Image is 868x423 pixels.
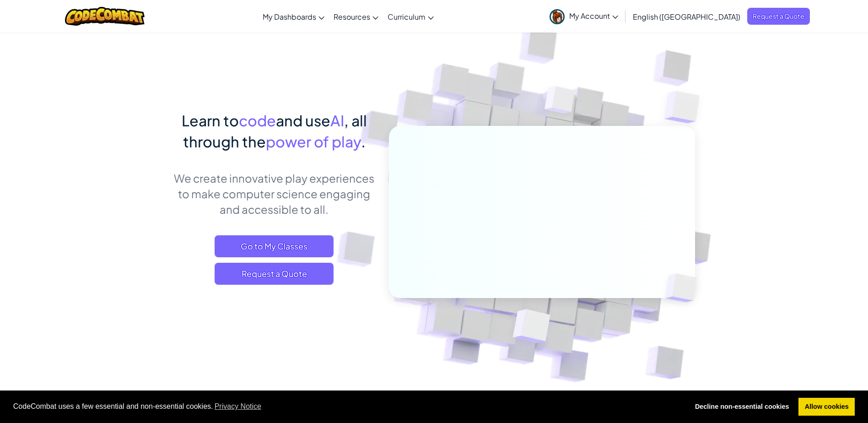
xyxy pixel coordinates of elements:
a: Go to My Classes [215,235,334,257]
span: . [361,132,366,151]
span: code [239,111,276,130]
span: My Account [569,11,618,21]
span: power of play [266,132,361,151]
span: Resources [334,12,370,22]
span: AI [330,111,344,130]
a: deny cookies [689,398,795,416]
img: Overlap cubes [527,68,593,136]
a: Curriculum [383,4,438,29]
a: learn more about cookies [213,400,263,413]
a: My Account [545,2,623,31]
a: My Dashboards [258,4,329,29]
a: Request a Quote [747,8,810,25]
img: Overlap cubes [646,69,725,146]
span: CodeCombat uses a few essential and non-essential cookies. [13,400,682,413]
img: Overlap cubes [490,290,572,366]
span: Learn to [182,111,239,130]
span: and use [276,111,330,130]
p: We create innovative play experiences to make computer science engaging and accessible to all. [173,170,375,217]
span: Curriculum [388,12,426,22]
a: Request a Quote [215,263,334,285]
img: CodeCombat logo [65,7,145,26]
a: English ([GEOGRAPHIC_DATA]) [628,4,745,29]
img: Overlap cubes [650,255,718,321]
img: avatar [550,9,565,24]
span: English ([GEOGRAPHIC_DATA]) [633,12,740,22]
span: My Dashboards [263,12,316,22]
a: allow cookies [798,398,855,416]
a: Resources [329,4,383,29]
